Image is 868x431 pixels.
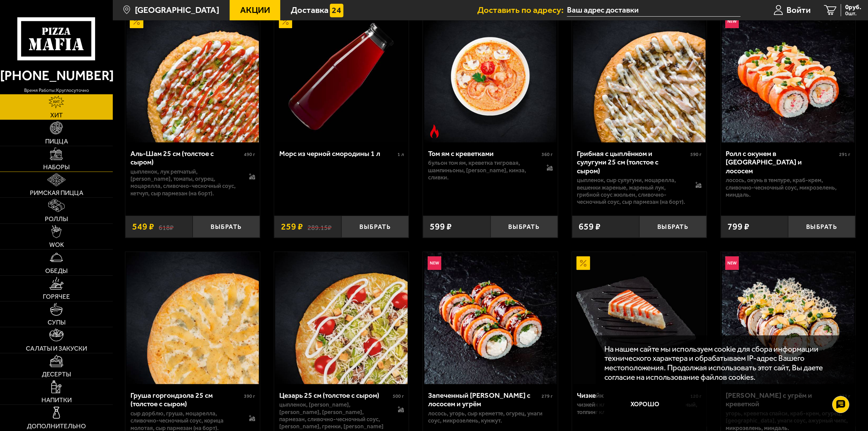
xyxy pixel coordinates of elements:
div: Том ям с креветками [428,149,540,158]
span: 490 г [244,152,255,157]
div: Аль-Шам 25 см (толстое с сыром) [130,149,242,166]
p: Чизкейк классический, топпинг шоколадный, топпинг клубничный. [577,401,702,416]
span: 291 г [839,152,850,157]
s: 618 ₽ [159,222,174,231]
a: Груша горгондзола 25 см (толстое с сыром) [125,252,260,384]
img: Акционный [577,256,590,270]
img: Новинка [428,256,441,270]
span: 599 ₽ [430,222,452,231]
p: лосось, окунь в темпуре, краб-крем, сливочно-чесночный соус, микрозелень, миндаль. [726,177,850,198]
p: лосось, угорь, Сыр креметте, огурец, унаги соус, микрозелень, кунжут. [428,410,553,425]
img: Том ям с креветками [424,10,557,142]
div: Запеченный [PERSON_NAME] с лососем и угрём [428,391,540,408]
input: Ваш адрес доставки [567,4,741,17]
img: Запеченный ролл Гурмэ с лососем и угрём [424,252,557,384]
span: 0 руб. [845,4,861,11]
img: Новинка [725,15,739,28]
span: Войти [786,6,811,15]
a: АкционныйМорс из черной смородины 1 л [274,10,409,142]
span: Доставка [291,6,329,15]
span: 360 г [542,152,553,157]
span: 1 л [397,152,404,157]
span: 799 ₽ [727,222,749,231]
span: 279 г [542,393,553,399]
span: 549 ₽ [132,222,154,231]
p: На нашем сайте мы используем cookie для сбора информации технического характера и обрабатываем IP... [604,345,843,382]
div: Ролл с окунем в [GEOGRAPHIC_DATA] и лососем [726,149,837,175]
a: НовинкаРолл с окунем в темпуре и лососем [721,10,855,142]
span: 659 ₽ [579,222,601,231]
span: Супы [48,319,66,326]
p: цыпленок, сыр сулугуни, моцарелла, вешенки жареные, жареный лук, грибной соус Жюльен, сливочно-че... [577,177,686,205]
img: Груша горгондзола 25 см (толстое с сыром) [126,252,259,384]
div: Морс из черной смородины 1 л [279,149,396,158]
img: Ролл с окунем в темпуре и лососем [722,10,854,142]
img: Акционный [130,15,143,28]
span: Доставить по адресу: [477,6,567,15]
p: бульон том ям, креветка тигровая, шампиньоны, [PERSON_NAME], кинза, сливки. [428,159,537,181]
a: АкционныйЧизкейк классический [572,252,707,384]
span: Салаты и закуски [26,345,87,352]
span: Дополнительно [27,423,86,429]
a: НовинкаЗапеченный ролл Гурмэ с лососем и угрём [423,252,557,384]
span: Десерты [42,371,71,377]
span: Наборы [43,164,70,170]
span: WOK [49,241,64,248]
img: Морс из черной смородины 1 л [275,10,408,142]
img: Новинка [725,256,739,270]
div: Груша горгондзола 25 см (толстое с сыром) [130,391,242,408]
img: 15daf4d41897b9f0e9f617042186c801.svg [330,4,343,17]
button: Хорошо [604,391,686,418]
span: 390 г [244,393,255,399]
a: Грибная с цыплёнком и сулугуни 25 см (толстое с сыром) [572,10,707,142]
img: Цезарь 25 см (толстое с сыром) [275,252,408,384]
div: Цезарь 25 см (толстое с сыром) [279,391,391,400]
span: Хит [50,112,63,118]
span: Горячее [43,293,70,300]
span: Роллы [45,216,68,222]
img: Чизкейк классический [573,252,706,384]
p: цыпленок, лук репчатый, [PERSON_NAME], томаты, огурец, моцарелла, сливочно-чесночный соус, кетчуп... [130,168,240,197]
a: Острое блюдоТом ям с креветками [423,10,557,142]
span: 590 г [690,152,702,157]
span: 259 ₽ [281,222,303,231]
s: 289.15 ₽ [307,222,332,231]
span: Акции [240,6,270,15]
span: Пицца [45,138,68,144]
a: Цезарь 25 см (толстое с сыром) [274,252,409,384]
span: [GEOGRAPHIC_DATA] [135,6,219,15]
button: Выбрать [788,216,855,238]
span: Римская пицца [30,190,83,196]
div: Чизкейк классический [577,391,689,400]
a: АкционныйАль-Шам 25 см (толстое с сыром) [125,10,260,142]
span: Напитки [41,397,72,403]
span: 0 шт. [845,11,861,16]
img: Аль-Шам 25 см (толстое с сыром) [126,10,259,142]
img: Ролл Калипсо с угрём и креветкой [722,252,854,384]
button: Выбрать [193,216,260,238]
a: НовинкаРолл Калипсо с угрём и креветкой [721,252,855,384]
img: Акционный [279,15,293,28]
button: Выбрать [341,216,409,238]
span: Обеды [45,268,68,274]
img: Острое блюдо [428,124,441,138]
span: 500 г [393,393,404,399]
div: Грибная с цыплёнком и сулугуни 25 см (толстое с сыром) [577,149,689,175]
img: Грибная с цыплёнком и сулугуни 25 см (толстое с сыром) [573,10,706,142]
button: Выбрать [491,216,558,238]
button: Выбрать [639,216,707,238]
